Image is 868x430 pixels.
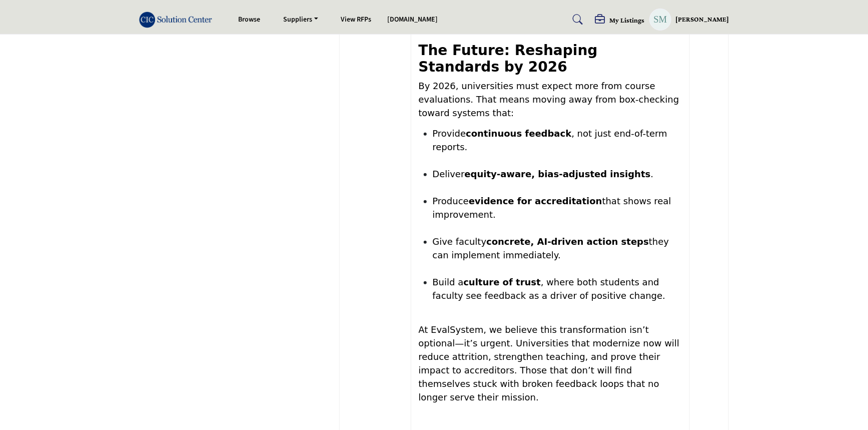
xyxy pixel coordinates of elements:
h5: [PERSON_NAME] [675,15,729,25]
span: By 2026, universities must expect more from course evaluations. That means moving away from box-c... [419,81,679,118]
strong: equity-aware, bias-adjusted insights [465,169,651,179]
span: At EvalSystem, we believe this transformation isn’t optional—it’s urgent. Universities that moder... [419,324,680,402]
strong: evidence for accreditation [469,196,602,206]
a: View RFPs [341,15,372,25]
strong: concrete, AI-driven action steps [486,236,649,247]
a: Suppliers [276,13,325,27]
img: Site Logo [139,12,217,28]
span: Provide , not just end-of-term reports. [433,128,668,152]
a: [DOMAIN_NAME] [388,15,438,25]
strong: continuous feedback [466,128,571,139]
span: Deliver . [433,169,654,179]
h5: My Listings [609,16,644,25]
strong: The Future: Reshaping Standards by 2026 [419,42,598,76]
button: Show hide supplier dropdown [649,9,671,31]
div: My Listings [595,15,644,27]
span: Build a , where both students and faculty see feedback as a driver of positive change. [433,277,666,301]
a: Browse [238,15,260,25]
a: Search [563,12,590,28]
span: Produce that shows real improvement. [433,196,671,220]
strong: culture of trust [463,277,541,287]
span: Give faculty they can implement immediately. [433,236,669,260]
